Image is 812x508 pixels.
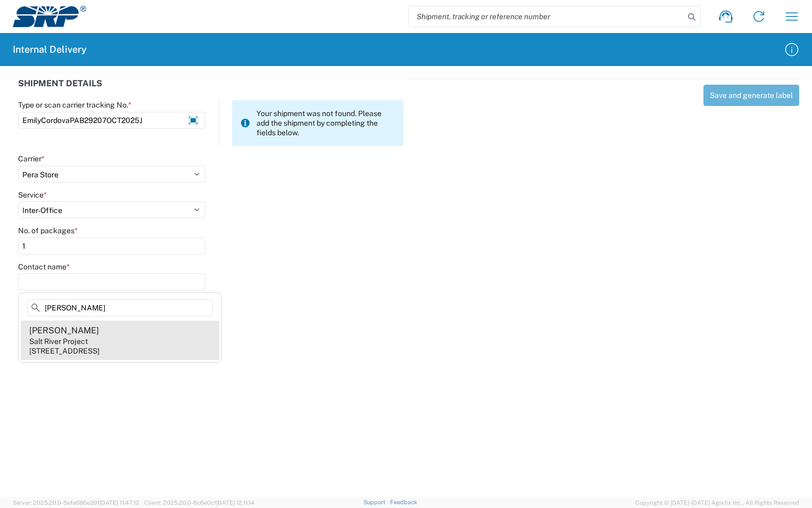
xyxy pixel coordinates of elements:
[18,100,131,110] label: Type or scan carrier tracking No.
[18,226,78,235] label: No. of packages
[100,499,139,506] span: [DATE] 11:47:12
[13,43,87,56] h2: Internal Delivery
[29,325,99,337] div: [PERSON_NAME]
[18,79,403,100] div: SHIPMENT DETAILS
[409,6,684,27] input: Shipment, tracking or reference number
[363,499,390,505] a: Support
[216,499,254,506] span: [DATE] 12:11:14
[390,499,417,505] a: Feedback
[635,498,799,507] span: Copyright © [DATE]-[DATE] Agistix Inc., All Rights Reserved
[18,190,47,200] label: Service
[18,262,70,272] label: Contact name
[29,337,88,346] div: Salt River Project
[18,154,45,163] label: Carrier
[13,499,139,506] span: Server: 2025.20.0-5efa686e39f
[13,6,86,27] img: srp
[29,346,100,356] div: [STREET_ADDRESS]
[144,499,254,506] span: Client: 2025.20.0-8c6e0cf
[256,109,395,137] span: Your shipment was not found. Please add the shipment by completing the fields below.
